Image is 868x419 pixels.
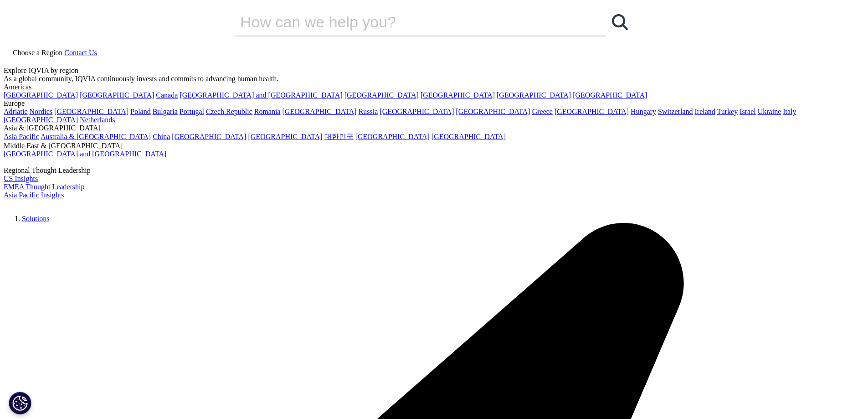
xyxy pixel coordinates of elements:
a: Portugal [180,108,204,115]
div: Europe [4,99,864,108]
a: [GEOGRAPHIC_DATA] and [GEOGRAPHIC_DATA] [180,91,342,99]
a: [GEOGRAPHIC_DATA] [248,133,323,140]
a: 검색 [606,8,633,36]
a: China [153,133,170,140]
a: Israel [740,108,756,115]
a: Nordics [29,108,52,115]
a: Canada [156,91,178,99]
div: Middle East & [GEOGRAPHIC_DATA] [4,142,864,150]
a: [GEOGRAPHIC_DATA] [355,133,430,140]
a: [GEOGRAPHIC_DATA] [421,91,495,99]
div: Asia & [GEOGRAPHIC_DATA] [4,124,864,132]
div: Explore IQVIA by region [4,67,864,75]
a: EMEA Thought Leadership [4,183,84,191]
div: Americas [4,83,864,91]
a: Asia Pacific Insights [4,191,64,199]
a: Ireland [695,108,715,115]
a: [GEOGRAPHIC_DATA] [282,108,357,115]
span: Choose a Region [13,49,62,57]
a: [GEOGRAPHIC_DATA] and [GEOGRAPHIC_DATA] [4,150,166,158]
a: [GEOGRAPHIC_DATA] [380,108,454,115]
a: [GEOGRAPHIC_DATA] [4,116,78,124]
a: Hungary [631,108,656,115]
a: [GEOGRAPHIC_DATA] [344,91,419,99]
svg: Search [612,14,628,30]
a: US Insights [4,175,38,182]
a: 대한민국 [324,133,354,140]
a: [GEOGRAPHIC_DATA] [456,108,530,115]
a: Bulgaria [153,108,178,115]
a: [GEOGRAPHIC_DATA] [4,91,78,99]
div: As a global community, IQVIA continuously invests and commits to advancing human health. [4,75,864,83]
a: [GEOGRAPHIC_DATA] [172,133,246,140]
a: Adriatic [4,108,27,115]
a: [GEOGRAPHIC_DATA] [54,108,128,115]
a: Asia Pacific [4,133,39,140]
a: Czech Republic [206,108,252,115]
a: Australia & [GEOGRAPHIC_DATA] [41,133,151,140]
a: [GEOGRAPHIC_DATA] [555,108,629,115]
input: 검색 [235,8,580,36]
a: [GEOGRAPHIC_DATA] [80,91,154,99]
a: Netherlands [80,116,115,124]
a: Turkey [717,108,738,115]
a: Contact Us [64,49,97,57]
a: Romania [254,108,281,115]
a: [GEOGRAPHIC_DATA] [431,133,506,140]
div: Regional Thought Leadership [4,166,864,175]
a: Italy [783,108,796,115]
a: Greece [532,108,553,115]
a: [GEOGRAPHIC_DATA] [573,91,647,99]
a: Poland [130,108,150,115]
button: 쿠키 설정 [9,392,31,414]
a: Russia [359,108,378,115]
a: [GEOGRAPHIC_DATA] [497,91,571,99]
a: Ukraine [758,108,781,115]
a: Solutions [22,215,49,222]
a: Switzerland [658,108,693,115]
